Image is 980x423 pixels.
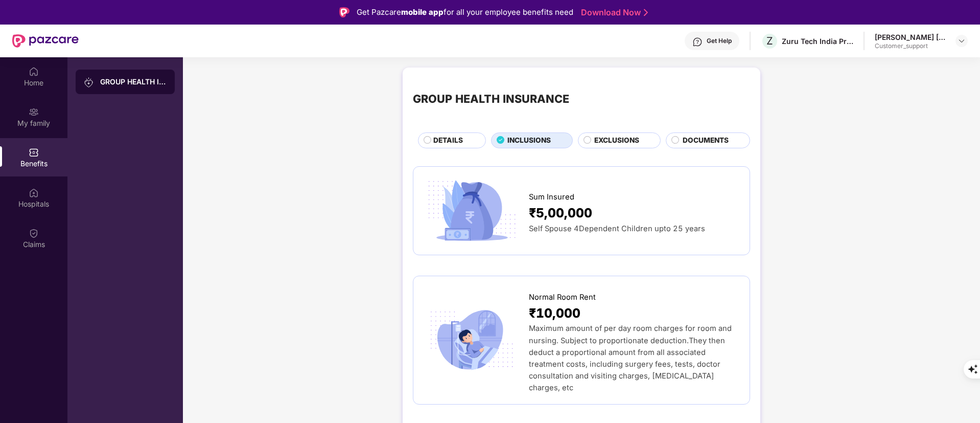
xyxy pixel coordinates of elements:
img: svg+xml;base64,PHN2ZyBpZD0iRHJvcGRvd24tMzJ4MzIiIHhtbG5zPSJodHRwOi8vd3d3LnczLm9yZy8yMDAwL3N2ZyIgd2... [958,37,966,45]
div: Get Help [707,37,732,45]
span: Maximum amount of per day room charges for room and nursing. Subject to proportionate deduction.T... [529,324,732,392]
img: svg+xml;base64,PHN2ZyBpZD0iQ2xhaW0iIHhtbG5zPSJodHRwOi8vd3d3LnczLm9yZy8yMDAwL3N2ZyIgd2lkdGg9IjIwIi... [29,228,39,238]
div: [PERSON_NAME] [PERSON_NAME] [875,32,946,42]
img: svg+xml;base64,PHN2ZyB3aWR0aD0iMjAiIGhlaWdodD0iMjAiIHZpZXdCb3g9IjAgMCAyMCAyMCIgZmlsbD0ibm9uZSIgeG... [29,107,39,117]
span: INCLUSIONS [507,135,551,146]
span: EXCLUSIONS [594,135,639,146]
span: ₹5,00,000 [529,203,592,223]
img: svg+xml;base64,PHN2ZyBpZD0iQmVuZWZpdHMiIHhtbG5zPSJodHRwOi8vd3d3LnczLm9yZy8yMDAwL3N2ZyIgd2lkdGg9Ij... [29,147,39,158]
img: Logo [339,7,349,17]
img: svg+xml;base64,PHN2ZyBpZD0iSGVscC0zMngzMiIgeG1sbnM9Imh0dHA6Ly93d3cudzMub3JnLzIwMDAvc3ZnIiB3aWR0aD... [692,37,703,47]
strong: mobile app [401,7,444,17]
span: Normal Room Rent [529,292,596,303]
div: Customer_support [875,42,946,50]
span: DOCUMENTS [683,135,729,146]
span: Self Spouse 4Dependent Children upto 25 years [529,224,705,233]
img: New Pazcare Logo [12,34,79,48]
img: svg+xml;base64,PHN2ZyBpZD0iSG9tZSIgeG1sbnM9Imh0dHA6Ly93d3cudzMub3JnLzIwMDAvc3ZnIiB3aWR0aD0iMjAiIG... [29,66,39,77]
span: Sum Insured [529,191,574,203]
div: Get Pazcare for all your employee benefits need [357,6,573,18]
span: DETAILS [433,135,463,146]
span: ₹10,000 [529,303,580,323]
div: GROUP HEALTH INSURANCE [100,77,167,87]
span: Z [766,35,773,47]
img: svg+xml;base64,PHN2ZyBpZD0iSG9zcGl0YWxzIiB4bWxucz0iaHR0cDovL3d3dy53My5vcmcvMjAwMC9zdmciIHdpZHRoPS... [29,188,39,198]
img: svg+xml;base64,PHN2ZyB3aWR0aD0iMjAiIGhlaWdodD0iMjAiIHZpZXdCb3g9IjAgMCAyMCAyMCIgZmlsbD0ibm9uZSIgeG... [84,77,94,87]
img: Stroke [644,7,648,18]
img: icon [424,306,520,374]
div: Zuru Tech India Private Limited [782,36,853,46]
a: Download Now [581,7,645,18]
img: icon [424,177,520,244]
div: GROUP HEALTH INSURANCE [413,90,569,107]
